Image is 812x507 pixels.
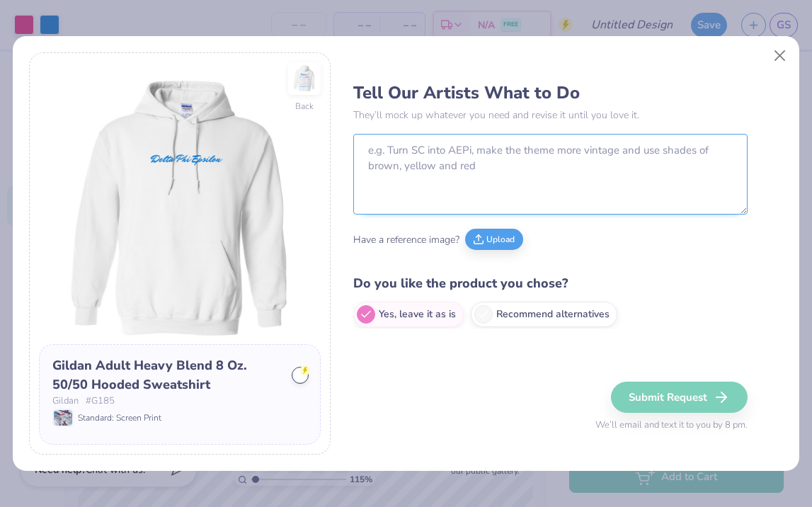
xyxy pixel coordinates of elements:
[353,82,748,103] h3: Tell Our Artists What to Do
[52,394,79,409] span: Gildan
[465,229,523,250] button: Upload
[86,394,115,409] span: # G185
[353,108,748,123] p: They’ll mock up whatever you need and revise it until you love it.
[595,418,748,433] span: We’ll email and text it to you by 8 pm.
[471,302,617,327] label: Recommend alternatives
[78,411,161,424] span: Standard: Screen Print
[767,42,794,69] button: Close
[54,410,72,426] img: Standard: Screen Print
[353,273,748,294] h4: Do you like the product you chose?
[295,100,314,113] div: Back
[353,232,459,247] span: Have a reference image?
[353,302,464,327] label: Yes, leave it as is
[39,62,321,344] img: Front
[52,356,282,394] div: Gildan Adult Heavy Blend 8 Oz. 50/50 Hooded Sweatshirt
